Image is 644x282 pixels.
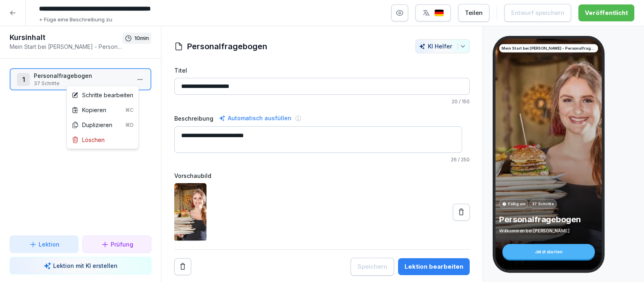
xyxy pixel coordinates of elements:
[72,106,134,114] div: Kopieren
[405,262,463,271] div: Lektion bearbeiten
[465,8,483,17] div: Teilen
[125,106,134,113] div: ⌘C
[585,8,628,17] div: Veröffentlicht
[72,121,134,129] div: Duplizieren
[357,262,387,271] div: Speichern
[511,8,564,17] div: Entwurf speichern
[125,121,134,128] div: ⌘D
[419,43,466,50] div: KI Helfer
[72,91,133,99] div: Schritte bearbeiten
[434,9,444,17] img: de.svg
[72,136,105,144] div: Löschen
